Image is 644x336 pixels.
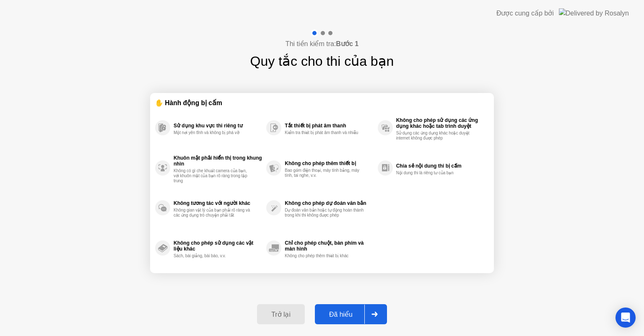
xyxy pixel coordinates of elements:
div: Khuôn mặt phải hiển thị trong khung nhìn [174,155,262,167]
div: Nội dung thi là riêng tư của bạn [396,171,475,176]
div: Sách, bài giảng, bài báo, v.v. [174,253,253,258]
div: Chia sẻ nội dung thi bị cấm [396,163,485,169]
div: ✋ Hành động bị cấm [155,98,489,108]
h4: Thi tiền kiểm tra: [286,39,358,49]
div: Bao gồm điện thoại, máy tính bảng, máy tính, tai nghe, v.v. [285,168,364,178]
div: Không cho phép thêm thiết bị [285,160,373,166]
div: Dự đoán văn bản hoặc tự động hoàn thành trong khi thi không được phép [285,208,364,218]
div: Kiểm tra thiết bị phát âm thanh và nhiễu [285,130,364,135]
div: Không cho phép thêm thiết bị khác [285,253,364,258]
div: Không có gì che khuất camera của bạn, với khuôn mặt của bạn rõ ràng trong tập trung [174,168,253,184]
button: Đã hiểu [315,304,387,324]
div: Sử dụng khu vực thi riêng tư [174,123,262,129]
b: Bước 1 [336,40,358,47]
img: Delivered by Rosalyn [559,8,629,18]
div: Được cung cấp bởi [496,8,554,18]
div: Không cho phép sử dụng các vật liệu khác [174,240,262,252]
h1: Quy tắc cho thi của bạn [250,51,394,71]
div: Không cho phép dự đoán văn bản [285,200,373,206]
button: Trở lại [257,304,305,324]
div: Sử dụng các ứng dụng khác hoặc duyệt internet không được phép [396,131,475,141]
div: Không tương tác với người khác [174,200,262,206]
div: Một nơi yên tĩnh và không bị phá vỡ [174,130,253,135]
div: Tắt thiết bị phát âm thanh [285,123,373,129]
div: Trở lại [260,310,302,318]
div: Đã hiểu [317,310,364,318]
div: Không gian vật lý của bạn phải rõ ràng và các ứng dụng trò chuyện phải tắt [174,208,253,218]
div: Open Intercom Messenger [615,308,636,328]
div: Chỉ cho phép chuột, bàn phím và màn hình [285,240,373,252]
div: Không cho phép sử dụng các ứng dụng khác hoặc tab trình duyệt [396,117,485,129]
